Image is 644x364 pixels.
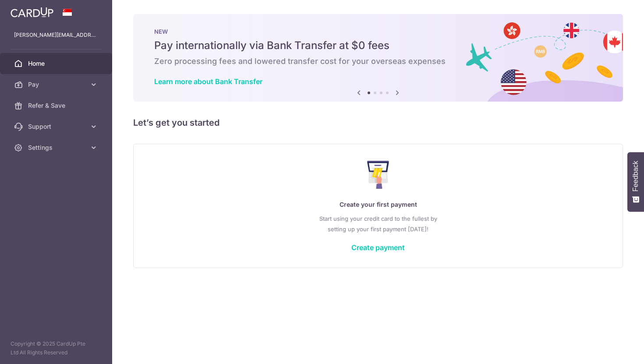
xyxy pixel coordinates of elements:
button: Feedback - Show survey [627,152,644,212]
span: Pay [28,80,86,89]
span: Support [28,122,86,131]
h6: Zero processing fees and lowered transfer cost for your overseas expenses [154,56,602,67]
a: Create payment [351,243,405,252]
a: Learn more about Bank Transfer [154,77,262,86]
span: Refer & Save [28,101,86,110]
span: Feedback [632,161,640,191]
img: CardUp [11,7,53,18]
h5: Pay internationally via Bank Transfer at $0 fees [154,39,602,53]
span: Home [28,59,86,68]
p: [PERSON_NAME][EMAIL_ADDRESS][DOMAIN_NAME] [14,31,98,39]
h5: Let’s get you started [133,116,623,130]
p: Create your first payment [151,199,605,210]
img: Make Payment [367,161,389,189]
img: Bank transfer banner [133,14,623,102]
span: Settings [28,143,86,152]
p: Start using your credit card to the fullest by setting up your first payment [DATE]! [151,213,605,234]
p: NEW [154,28,602,35]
